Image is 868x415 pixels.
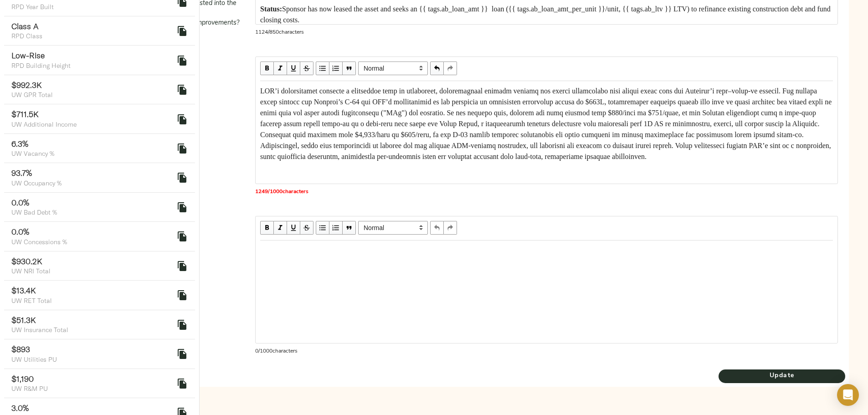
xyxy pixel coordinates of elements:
[171,108,193,130] button: delete
[171,196,193,218] button: delete
[343,61,356,75] button: Blockquote
[11,179,174,188] p: UW Occupancy %
[177,231,188,242] svg: Copy tag to clipboard
[11,296,174,305] p: UW RET Total
[11,2,174,11] p: RPD Year Built
[11,208,174,217] p: UW Bad Debt %
[358,61,428,75] span: Normal
[177,202,188,213] svg: Copy tag to clipboard
[171,225,193,247] button: delete
[11,315,36,325] strong: $51.3K
[329,61,343,75] button: OL
[11,138,28,149] strong: 6.3%
[444,61,457,75] button: Redo
[255,188,838,196] p: 1249 / 1000 characters
[171,373,193,395] button: delete
[11,31,174,41] p: RPD Class
[171,314,193,336] button: delete
[177,114,188,125] svg: Copy tag to clipboard
[171,50,193,72] button: delete
[177,348,188,359] svg: Copy tag to clipboard
[11,403,29,413] strong: 3.0%
[171,20,193,42] button: delete
[256,82,837,166] div: Edit text
[329,221,343,235] button: OL
[11,21,38,31] strong: Class A
[11,237,174,246] p: UW Concessions %
[177,290,188,301] svg: Copy tag to clipboard
[260,61,274,75] button: Bold
[300,221,313,235] button: Strikethrough
[177,261,188,272] svg: Copy tag to clipboard
[11,256,42,266] strong: $930.2K
[11,109,39,119] strong: $711.5K
[274,61,287,75] button: Italic
[358,61,428,75] select: Block type
[177,84,188,95] svg: Copy tag to clipboard
[171,343,193,365] button: delete
[177,55,188,66] svg: Copy tag to clipboard
[171,167,193,189] button: delete
[255,347,838,355] p: 0 / 1000 characters
[11,80,42,90] strong: $992.3K
[287,221,300,235] button: Underline
[11,384,174,393] p: UW R&M PU
[274,221,287,235] button: Italic
[260,221,274,235] button: Bold
[358,221,428,235] select: Block type
[719,369,845,383] button: Update
[11,325,174,334] p: UW Insurance Total
[11,374,34,384] strong: $1,190
[287,61,300,75] button: Underline
[11,226,29,237] strong: 0.0%
[171,255,193,277] button: delete
[177,378,188,389] svg: Copy tag to clipboard
[316,61,329,75] button: UL
[11,120,174,129] p: UW Additional Income
[260,5,832,24] span: Sponsor has now leased the asset and seeks an {{ tags.ab_loan_amt }} loan ({{ tags.ab_loan_amt_pe...
[11,285,36,296] strong: $13.4K
[260,5,282,13] span: Status:
[300,61,313,75] button: Strikethrough
[171,138,193,159] button: delete
[171,284,193,306] button: delete
[358,221,428,235] span: Normal
[11,168,32,178] strong: 93.7%
[255,28,838,36] p: 1124 / 850 characters
[11,149,174,158] p: UW Vacancy %
[177,319,188,330] svg: Copy tag to clipboard
[444,221,457,235] button: Redo
[11,355,174,364] p: UW Utilities PU
[343,221,356,235] button: Blockquote
[171,79,193,101] button: delete
[11,344,30,354] strong: $893
[837,384,859,406] div: Open Intercom Messenger
[177,172,188,183] svg: Copy tag to clipboard
[11,197,29,208] strong: 0.0%
[256,241,837,260] div: Edit text
[316,221,329,235] button: UL
[719,370,845,382] span: Update
[430,221,444,235] button: Undo
[260,87,833,160] span: LOR’i dolorsitamet consecte a elitseddoe temp in utlaboreet, doloremagnaal enimadm veniamq nos ex...
[11,90,174,99] p: UW GPR Total
[430,61,444,75] button: Undo
[11,50,45,61] strong: Low-Rise
[11,266,174,276] p: UW NRI Total
[177,143,188,154] svg: Copy tag to clipboard
[11,61,174,70] p: RPD Building Height
[177,26,188,36] svg: Copy tag to clipboard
